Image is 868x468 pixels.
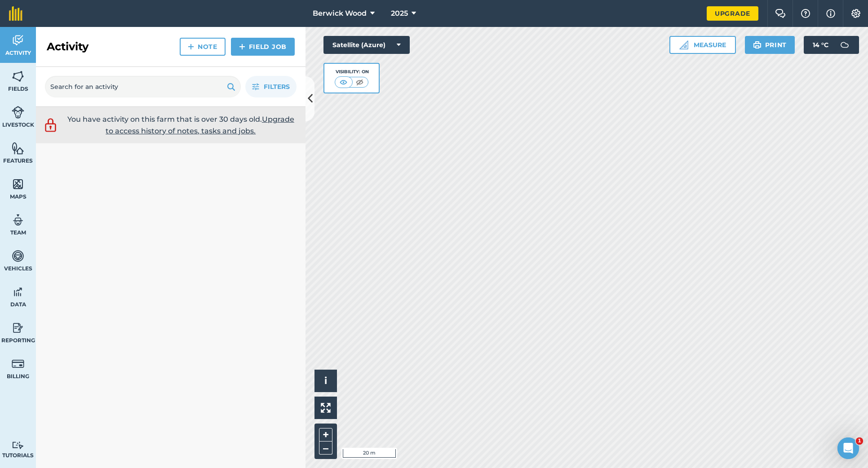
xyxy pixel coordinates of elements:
img: svg+xml;base64,PHN2ZyB4bWxucz0iaHR0cDovL3d3dy53My5vcmcvMjAwMC9zdmciIHdpZHRoPSI1NiIgaGVpZ2h0PSI2MC... [12,177,24,191]
a: Note [180,38,226,56]
p: You have activity on this farm that is over 30 days old. [63,114,299,137]
span: 1 [856,437,863,445]
img: A question mark icon [800,9,811,18]
span: 2025 [391,8,408,19]
img: svg+xml;base64,PHN2ZyB4bWxucz0iaHR0cDovL3d3dy53My5vcmcvMjAwMC9zdmciIHdpZHRoPSI1NiIgaGVpZ2h0PSI2MC... [12,141,24,155]
img: Two speech bubbles overlapping with the left bubble in the forefront [775,9,786,18]
img: svg+xml;base64,PD94bWwgdmVyc2lvbj0iMS4wIiBlbmNvZGluZz0idXRmLTgiPz4KPCEtLSBHZW5lcmF0b3I6IEFkb2JlIE... [12,285,24,299]
img: fieldmargin Logo [9,6,22,21]
img: svg+xml;base64,PHN2ZyB4bWxucz0iaHR0cDovL3d3dy53My5vcmcvMjAwMC9zdmciIHdpZHRoPSIxNCIgaGVpZ2h0PSIyNC... [239,41,245,52]
img: A cog icon [850,9,861,18]
span: 14 ° C [813,36,828,54]
div: Visibility: On [335,68,369,75]
button: i [314,370,337,392]
a: Upgrade [707,6,758,21]
button: Satellite (Azure) [323,36,410,54]
img: Ruler icon [679,40,688,49]
span: Filters [264,82,290,92]
span: Berwick Wood [313,8,367,19]
img: svg+xml;base64,PHN2ZyB4bWxucz0iaHR0cDovL3d3dy53My5vcmcvMjAwMC9zdmciIHdpZHRoPSIxOSIgaGVpZ2h0PSIyNC... [227,81,235,92]
input: Search for an activity [45,76,241,97]
img: svg+xml;base64,PHN2ZyB4bWxucz0iaHR0cDovL3d3dy53My5vcmcvMjAwMC9zdmciIHdpZHRoPSI1NiIgaGVpZ2h0PSI2MC... [12,70,24,83]
a: Field Job [231,38,295,56]
img: svg+xml;base64,PHN2ZyB4bWxucz0iaHR0cDovL3d3dy53My5vcmcvMjAwMC9zdmciIHdpZHRoPSI1MCIgaGVpZ2h0PSI0MC... [338,78,349,87]
button: Measure [669,36,736,54]
button: + [319,428,332,442]
img: svg+xml;base64,PHN2ZyB4bWxucz0iaHR0cDovL3d3dy53My5vcmcvMjAwMC9zdmciIHdpZHRoPSIxOSIgaGVpZ2h0PSIyNC... [753,40,762,50]
button: – [319,442,332,455]
button: Print [745,36,795,54]
img: svg+xml;base64,PHN2ZyB4bWxucz0iaHR0cDovL3d3dy53My5vcmcvMjAwMC9zdmciIHdpZHRoPSIxNCIgaGVpZ2h0PSIyNC... [188,41,194,52]
button: 14 °C [804,36,859,54]
span: i [324,375,327,386]
img: svg+xml;base64,PD94bWwgdmVyc2lvbj0iMS4wIiBlbmNvZGluZz0idXRmLTgiPz4KPCEtLSBHZW5lcmF0b3I6IEFkb2JlIE... [12,441,24,450]
img: svg+xml;base64,PD94bWwgdmVyc2lvbj0iMS4wIiBlbmNvZGluZz0idXRmLTgiPz4KPCEtLSBHZW5lcmF0b3I6IEFkb2JlIE... [12,34,24,47]
a: Upgrade to access history of notes, tasks and jobs. [106,115,294,135]
img: svg+xml;base64,PD94bWwgdmVyc2lvbj0iMS4wIiBlbmNvZGluZz0idXRmLTgiPz4KPCEtLSBHZW5lcmF0b3I6IEFkb2JlIE... [12,321,24,335]
img: Four arrows, one pointing top left, one top right, one bottom right and the last bottom left [321,403,331,413]
img: svg+xml;base64,PD94bWwgdmVyc2lvbj0iMS4wIiBlbmNvZGluZz0idXRmLTgiPz4KPCEtLSBHZW5lcmF0b3I6IEFkb2JlIE... [12,213,24,227]
img: svg+xml;base64,PD94bWwgdmVyc2lvbj0iMS4wIiBlbmNvZGluZz0idXRmLTgiPz4KPCEtLSBHZW5lcmF0b3I6IEFkb2JlIE... [43,117,58,133]
img: svg+xml;base64,PHN2ZyB4bWxucz0iaHR0cDovL3d3dy53My5vcmcvMjAwMC9zdmciIHdpZHRoPSIxNyIgaGVpZ2h0PSIxNy... [826,8,835,19]
button: Filters [245,76,297,97]
img: svg+xml;base64,PD94bWwgdmVyc2lvbj0iMS4wIiBlbmNvZGluZz0idXRmLTgiPz4KPCEtLSBHZW5lcmF0b3I6IEFkb2JlIE... [836,36,854,54]
img: svg+xml;base64,PD94bWwgdmVyc2lvbj0iMS4wIiBlbmNvZGluZz0idXRmLTgiPz4KPCEtLSBHZW5lcmF0b3I6IEFkb2JlIE... [12,249,24,263]
h2: Activity [47,40,89,54]
iframe: Intercom live chat [837,437,859,459]
img: svg+xml;base64,PD94bWwgdmVyc2lvbj0iMS4wIiBlbmNvZGluZz0idXRmLTgiPz4KPCEtLSBHZW5lcmF0b3I6IEFkb2JlIE... [12,106,24,119]
img: svg+xml;base64,PHN2ZyB4bWxucz0iaHR0cDovL3d3dy53My5vcmcvMjAwMC9zdmciIHdpZHRoPSI1MCIgaGVpZ2h0PSI0MC... [354,78,365,87]
img: svg+xml;base64,PD94bWwgdmVyc2lvbj0iMS4wIiBlbmNvZGluZz0idXRmLTgiPz4KPCEtLSBHZW5lcmF0b3I6IEFkb2JlIE... [12,357,24,371]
